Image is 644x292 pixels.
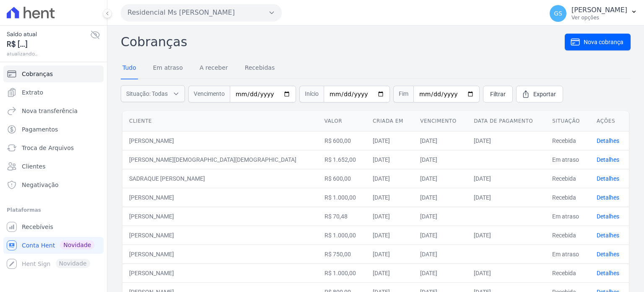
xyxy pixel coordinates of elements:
span: Extrato [22,88,43,97]
a: Nova cobrança [565,34,631,50]
span: Saldo atual [7,30,90,39]
a: Detalhes [597,232,619,239]
a: Filtrar [483,86,513,103]
a: Troca de Arquivos [3,139,104,156]
td: [DATE] [413,245,467,263]
td: [DATE] [366,245,413,263]
span: Clientes [22,162,45,171]
a: Cobranças [3,66,104,82]
td: Recebida [545,169,590,188]
td: R$ 1.652,00 [318,150,366,169]
a: Detalhes [597,213,619,220]
td: R$ 70,48 [318,207,366,226]
span: Negativação [22,181,59,189]
td: [DATE] [413,263,467,282]
td: R$ 750,00 [318,245,366,263]
span: Novidade [60,240,94,250]
a: Detalhes [597,270,619,276]
td: Recebida [545,188,590,207]
span: Conta Hent [22,241,55,250]
th: Cliente [122,111,318,132]
td: [DATE] [366,131,413,150]
th: Valor [318,111,366,132]
td: R$ 1.000,00 [318,226,366,245]
a: Tudo [121,58,138,79]
span: Pagamentos [22,125,58,134]
td: [DATE] [467,169,545,188]
button: Situação: Todas [121,85,185,102]
td: Recebida [545,226,590,245]
td: [DATE] [366,188,413,207]
td: [PERSON_NAME] [122,226,318,245]
a: Detalhes [597,156,619,163]
span: Nova transferência [22,107,78,115]
td: [DATE] [366,207,413,226]
td: [DATE] [413,226,467,245]
p: [PERSON_NAME] [571,6,627,14]
a: Detalhes [597,137,619,144]
span: Recebíveis [22,223,53,231]
span: R$ [...] [7,39,90,50]
td: [DATE] [467,131,545,150]
td: [DATE] [366,150,413,169]
td: [DATE] [366,226,413,245]
td: R$ 1.000,00 [318,263,366,282]
th: Criada em [366,111,413,132]
nav: Sidebar [7,66,100,272]
td: Recebida [545,131,590,150]
td: Em atraso [545,150,590,169]
a: A receber [198,58,230,79]
span: Nova cobrança [584,38,623,46]
span: Situação: Todas [126,89,168,98]
a: Extrato [3,84,104,101]
td: [DATE] [467,226,545,245]
td: R$ 600,00 [318,131,366,150]
td: [PERSON_NAME] [122,131,318,150]
a: Detalhes [597,251,619,258]
span: atualizando... [7,50,90,58]
a: Negativação [3,176,104,193]
td: [DATE] [413,207,467,226]
td: [PERSON_NAME][DEMOGRAPHIC_DATA][DEMOGRAPHIC_DATA] [122,150,318,169]
span: Cobranças [22,70,53,78]
td: [DATE] [413,150,467,169]
span: Fim [393,86,413,103]
h2: Cobranças [121,32,565,51]
a: Pagamentos [3,121,104,138]
td: Recebida [545,263,590,282]
span: Início [299,86,324,103]
a: Recebidas [243,58,277,79]
button: Residencial Ms [PERSON_NAME] [121,4,282,21]
td: R$ 600,00 [318,169,366,188]
span: Exportar [533,90,556,98]
span: Filtrar [490,90,506,98]
th: Vencimento [413,111,467,132]
td: Em atraso [545,245,590,263]
td: [DATE] [467,263,545,282]
td: [PERSON_NAME] [122,263,318,282]
td: [PERSON_NAME] [122,188,318,207]
th: Situação [545,111,590,132]
a: Em atraso [151,58,184,79]
a: Clientes [3,158,104,175]
div: Plataformas [7,205,100,215]
td: R$ 1.000,00 [318,188,366,207]
a: Exportar [516,86,563,103]
th: Data de pagamento [467,111,545,132]
p: Ver opções [571,14,627,21]
a: Detalhes [597,175,619,182]
td: [DATE] [413,131,467,150]
td: [PERSON_NAME] [122,207,318,226]
td: Em atraso [545,207,590,226]
td: [DATE] [366,169,413,188]
button: GS [PERSON_NAME] Ver opções [543,2,644,25]
th: Ações [590,111,629,132]
span: GS [554,11,562,16]
td: [DATE] [366,263,413,282]
td: [DATE] [467,188,545,207]
span: Troca de Arquivos [22,144,74,152]
td: SADRAQUE [PERSON_NAME] [122,169,318,188]
a: Detalhes [597,194,619,201]
span: Vencimento [188,86,230,103]
td: [DATE] [413,169,467,188]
